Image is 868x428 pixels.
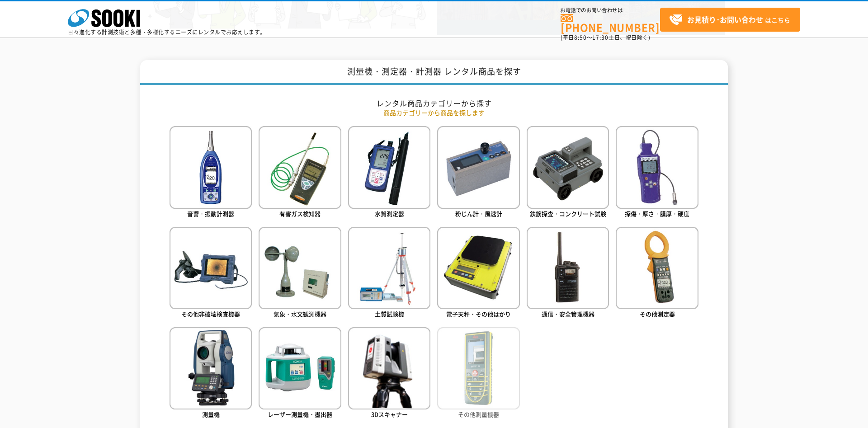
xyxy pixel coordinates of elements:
img: 水質測定器 [348,126,430,208]
span: レーザー測量機・墨出器 [268,410,332,419]
span: 17:30 [592,33,609,42]
span: 電子天秤・その他はかり [446,310,511,318]
span: 探傷・厚さ・膜厚・硬度 [625,209,689,218]
p: 商品カテゴリーから商品を探します [170,108,698,118]
a: 電子天秤・その他はかり [437,227,519,320]
a: 測量機 [170,327,252,421]
a: 通信・安全管理機器 [527,227,609,320]
img: 粉じん計・風速計 [437,126,519,208]
a: 音響・振動計測器 [170,126,252,220]
img: 鉄筋探査・コンクリート試験 [527,126,609,208]
a: 気象・水文観測機器 [259,227,341,320]
span: 粉じん計・風速計 [455,209,502,218]
a: 探傷・厚さ・膜厚・硬度 [616,126,698,220]
a: 3Dスキャナー [348,327,430,421]
span: 鉄筋探査・コンクリート試験 [530,209,606,218]
a: 粉じん計・風速計 [437,126,519,220]
img: 探傷・厚さ・膜厚・硬度 [616,126,698,208]
a: 水質測定器 [348,126,430,220]
h2: レンタル商品カテゴリーから探す [170,99,698,108]
a: 土質試験機 [348,227,430,320]
a: その他非破壊検査機器 [170,227,252,320]
span: はこちら [669,13,790,27]
span: 8:50 [574,33,587,42]
span: 通信・安全管理機器 [542,310,594,318]
span: 有害ガス検知器 [279,209,321,218]
img: 音響・振動計測器 [170,126,252,208]
span: お電話でのお問い合わせは [561,8,660,13]
h1: 測量機・測定器・計測器 レンタル商品を探す [140,60,728,85]
a: 鉄筋探査・コンクリート試験 [527,126,609,220]
a: その他測量機器 [437,327,519,421]
img: 測量機 [170,327,252,409]
img: その他測量機器 [437,327,519,409]
a: [PHONE_NUMBER] [561,14,660,33]
img: 通信・安全管理機器 [527,227,609,309]
span: 3Dスキャナー [371,410,408,419]
span: (平日 ～ 土日、祝日除く) [561,33,650,42]
a: その他測定器 [616,227,698,320]
span: 測量機 [202,410,220,419]
span: その他非破壊検査機器 [181,310,240,318]
span: 音響・振動計測器 [187,209,234,218]
img: その他測定器 [616,227,698,309]
img: 電子天秤・その他はかり [437,227,519,309]
img: 気象・水文観測機器 [259,227,341,309]
strong: お見積り･お問い合わせ [687,14,763,25]
a: レーザー測量機・墨出器 [259,327,341,421]
img: 有害ガス検知器 [259,126,341,208]
span: 気象・水文観測機器 [274,310,326,318]
span: 水質測定器 [375,209,404,218]
span: 土質試験機 [375,310,404,318]
span: その他測量機器 [458,410,499,419]
img: レーザー測量機・墨出器 [259,327,341,409]
a: 有害ガス検知器 [259,126,341,220]
img: その他非破壊検査機器 [170,227,252,309]
a: お見積り･お問い合わせはこちら [660,8,800,32]
img: 土質試験機 [348,227,430,309]
p: 日々進化する計測技術と多種・多様化するニーズにレンタルでお応えします。 [68,29,266,35]
span: その他測定器 [640,310,675,318]
img: 3Dスキャナー [348,327,430,409]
